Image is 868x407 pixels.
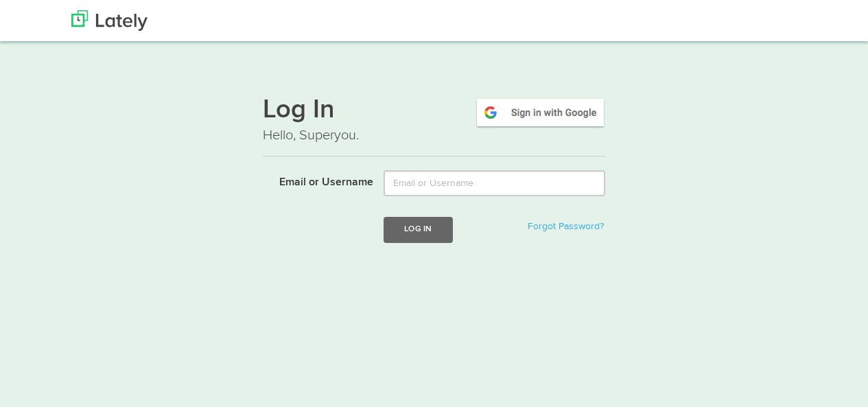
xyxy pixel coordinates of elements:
img: google-signin.png [475,97,606,128]
a: Forgot Password? [528,222,604,231]
input: Email or Username [384,170,605,196]
p: Hello, Superyou. [263,126,606,146]
label: Email or Username [253,170,374,191]
img: Lately [71,10,148,31]
button: Log In [384,217,452,242]
h1: Log In [263,97,606,126]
